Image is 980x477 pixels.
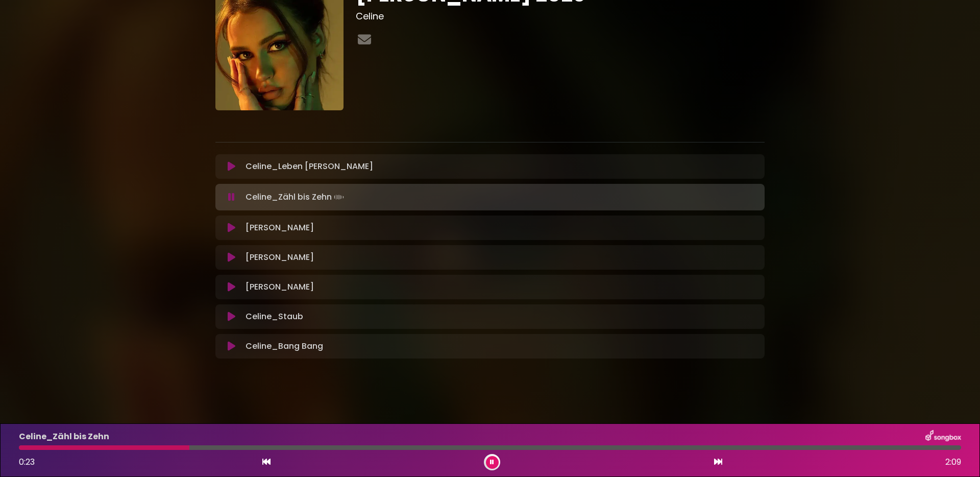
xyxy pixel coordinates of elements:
img: waveform4.gif [332,190,346,204]
p: Celine_Leben [PERSON_NAME] [246,160,373,173]
p: [PERSON_NAME] [246,251,314,264]
p: [PERSON_NAME] [246,281,314,293]
p: Celine_Staub [246,311,303,323]
p: Celine_Zähl bis Zehn [246,190,346,204]
p: [PERSON_NAME] [246,222,314,234]
h3: Celine [356,11,765,22]
p: Celine_Bang Bang [246,340,323,352]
